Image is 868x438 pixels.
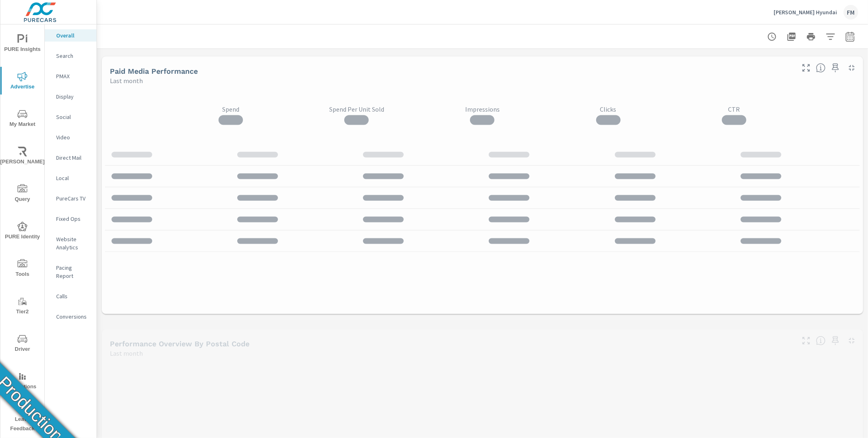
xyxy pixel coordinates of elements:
[45,192,96,205] div: PureCars TV
[45,233,96,253] div: Website Analytics
[45,213,96,225] div: Fixed Ops
[110,339,249,348] h5: Performance Overview By Postal Code
[56,52,90,60] p: Search
[110,67,198,75] h5: Paid Media Performance
[168,105,294,113] p: Spend
[45,29,96,42] div: Overall
[45,50,96,62] div: Search
[56,194,90,202] p: PureCars TV
[3,259,42,279] span: Tools
[420,105,545,113] p: Impressions
[844,5,858,20] div: FM
[56,174,90,182] p: Local
[842,29,858,45] button: Select Date Range
[56,154,90,162] p: Direct Mail
[56,235,90,251] p: Website Analytics
[294,105,420,113] p: Spend Per Unit Sold
[816,336,826,346] span: Understand performance data by postal code. Individual postal codes can be selected and expanded ...
[56,31,90,40] p: Overall
[3,109,42,129] span: My Market
[774,9,837,16] p: [PERSON_NAME] Hyundai
[56,113,90,121] p: Social
[45,290,96,302] div: Calls
[822,29,839,45] button: Apply Filters
[829,62,842,75] span: Save this to your personalized report
[845,62,858,75] button: Minimize Widget
[829,334,842,347] span: Save this to your personalized report
[56,72,90,80] p: PMAX
[800,62,813,75] button: Make Fullscreen
[803,29,819,45] button: Print Report
[845,334,858,347] button: Minimize Widget
[110,348,143,358] p: Last month
[56,313,90,321] p: Conversions
[545,105,671,113] p: Clicks
[3,297,42,317] span: Tier2
[3,34,42,54] span: PURE Insights
[816,63,826,73] span: Understand performance metrics over the selected time range.
[671,105,797,113] p: CTR
[110,76,143,86] p: Last month
[56,92,90,101] p: Display
[45,70,96,82] div: PMAX
[56,292,90,300] p: Calls
[783,29,800,45] button: "Export Report to PDF"
[0,24,44,437] div: nav menu
[45,131,96,143] div: Video
[3,404,42,434] span: Leave Feedback
[45,310,96,323] div: Conversions
[3,222,42,242] span: PURE Identity
[56,133,90,141] p: Video
[45,152,96,164] div: Direct Mail
[56,264,90,280] p: Pacing Report
[800,334,813,347] button: Make Fullscreen
[3,334,42,354] span: Driver
[3,372,42,392] span: Operations
[56,215,90,223] p: Fixed Ops
[45,90,96,103] div: Display
[3,147,42,167] span: [PERSON_NAME]
[45,111,96,123] div: Social
[45,172,96,184] div: Local
[45,262,96,282] div: Pacing Report
[3,184,42,204] span: Query
[3,72,42,92] span: Advertise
